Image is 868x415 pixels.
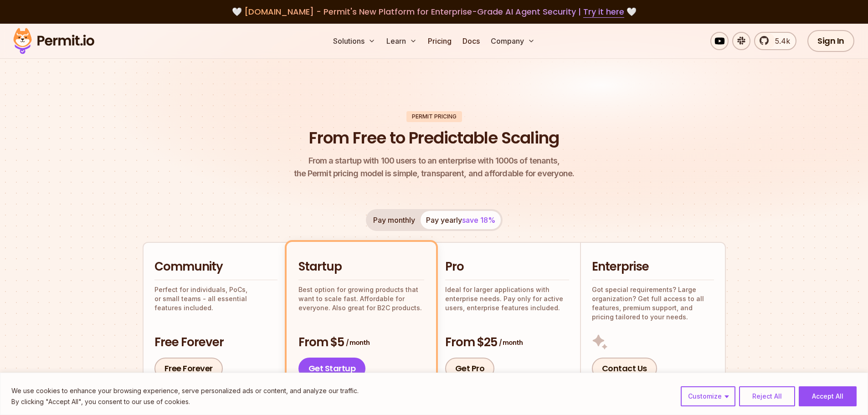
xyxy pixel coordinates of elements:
a: 5.4k [754,32,796,50]
a: Get Pro [445,358,495,379]
h3: Free Forever [154,335,277,350]
button: Solutions [329,32,379,50]
button: Pay monthly [368,211,421,229]
p: Best option for growing products that want to scale fast. Affordable for everyone. Also great for... [298,285,424,313]
div: Permit Pricing [406,111,462,122]
button: Customize [681,386,735,406]
span: / month [499,338,523,347]
img: Permit logo [9,26,98,56]
span: [DOMAIN_NAME] - Permit's New Platform for Enterprise-Grade AI Agent Security | [244,6,624,17]
h2: Pro [445,259,569,275]
div: 🤍 🤍 [22,5,846,18]
p: the Permit pricing model is simple, transparent, and affordable for everyone. [294,154,575,180]
button: Learn [383,32,421,50]
a: Free Forever [154,358,223,379]
h2: Enterprise [592,259,714,275]
h3: From $5 [298,335,424,350]
h2: Community [154,259,277,275]
h3: From $25 [445,335,569,350]
button: Company [487,32,539,50]
button: Reject All [739,386,795,406]
p: We use cookies to enhance your browsing experience, serve personalized ads or content, and analyz... [11,385,359,396]
h1: From Free to Predictable Scaling [309,128,559,149]
a: Docs [459,32,483,50]
p: Ideal for larger applications with enterprise needs. Pay only for active users, enterprise featur... [445,285,569,313]
a: Get Startup [298,358,366,379]
p: Got special requirements? Large organization? Get full access to all features, premium support, a... [592,285,714,322]
h2: Startup [298,259,424,275]
a: Contact Us [592,358,657,379]
span: / month [346,338,370,347]
button: Accept All [799,386,857,406]
span: From a startup with 100 users to an enterprise with 1000s of tenants, [294,154,575,167]
p: By clicking "Accept All", you consent to our use of cookies. [11,396,359,407]
p: Perfect for individuals, PoCs, or small teams - all essential features included. [154,285,277,313]
span: 5.4k [770,36,790,46]
a: Pricing [424,32,455,50]
a: Sign In [807,30,854,52]
a: Try it here [583,6,624,18]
